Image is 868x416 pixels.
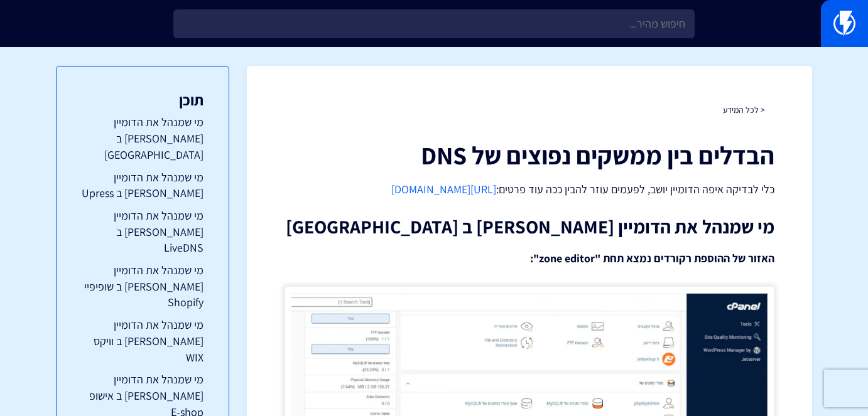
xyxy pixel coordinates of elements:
[82,169,203,201] a: מי שמנהל את הדומיין [PERSON_NAME] ב Upress
[285,216,774,237] h2: מי שמנהל את הדומיין [PERSON_NAME] ב [GEOGRAPHIC_DATA]
[82,114,203,163] a: מי שמנהל את הדומיין [PERSON_NAME] ב [GEOGRAPHIC_DATA]
[530,251,774,265] strong: האזור של ההוספת רקורדים נמצא תחת "zone editor":
[173,9,694,38] input: חיפוש מהיר...
[82,208,203,256] a: מי שמנהל את הדומיין [PERSON_NAME] ב LiveDNS
[723,104,765,115] a: < לכל המידע
[82,92,203,108] h3: תוכן
[82,262,203,311] a: מי שמנהל את הדומיין [PERSON_NAME] ב שופיפיי Shopify
[391,182,496,196] a: [URL][DOMAIN_NAME]
[285,181,774,198] p: כלי לבדיקה איפה הדומיין יושב, לפעמים עוזר להבין ככה עוד פרטים:
[285,141,774,169] h1: הבדלים בין ממשקים נפוצים של DNS
[82,317,203,365] a: מי שמנהל את הדומיין [PERSON_NAME] ב וויקס WIX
